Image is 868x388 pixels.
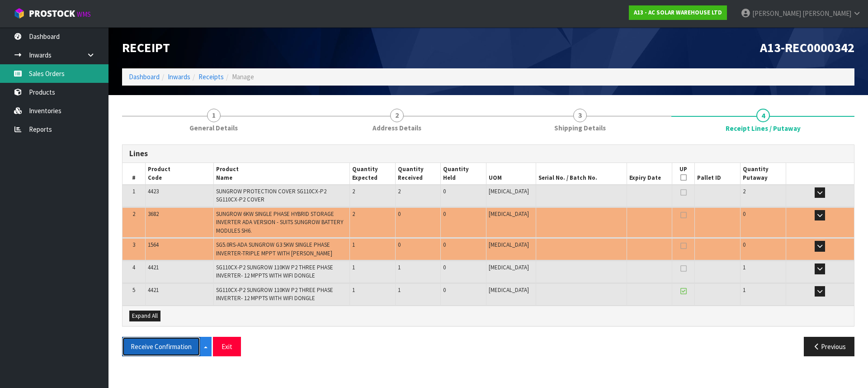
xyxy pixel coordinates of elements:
[352,187,355,195] span: 2
[672,163,695,185] th: UP
[536,163,627,185] th: Serial No. / Batch No.
[216,210,343,235] span: SUNGROW 6KW SINGLE PHASE HYBRID STORAGE INVERTER ADA VERSION - SUITS SUNGROW BATTERY MODULES SH6.
[743,241,745,249] span: 0
[129,149,847,158] h3: Lines
[804,337,854,356] button: Previous
[77,10,91,19] small: WMS
[129,72,160,81] a: Dashboard
[373,123,421,133] span: Address Details
[213,337,241,356] button: Exit
[443,187,446,195] span: 0
[398,210,401,218] span: 0
[352,263,355,271] span: 1
[726,124,801,133] span: Receipt Lines / Putaway
[390,109,404,122] span: 2
[554,123,606,133] span: Shipping Details
[132,241,135,249] span: 3
[443,263,446,271] span: 0
[398,286,401,294] span: 1
[132,312,158,320] span: Expand All
[489,210,529,218] span: [MEDICAL_DATA]
[752,9,801,18] span: [PERSON_NAME]
[129,311,160,321] button: Expand All
[443,241,446,249] span: 0
[14,8,25,19] img: cube-alt.png
[123,163,145,185] th: #
[398,187,401,195] span: 2
[232,72,254,81] span: Manage
[198,72,224,81] a: Receipts
[207,109,221,122] span: 1
[489,241,529,249] span: [MEDICAL_DATA]
[148,187,159,195] span: 4423
[489,286,529,294] span: [MEDICAL_DATA]
[122,138,854,363] span: Receipt Lines / Putaway
[122,39,170,56] span: Receipt
[168,72,190,81] a: Inwards
[489,187,529,195] span: [MEDICAL_DATA]
[352,210,355,218] span: 2
[132,263,135,271] span: 4
[148,241,159,249] span: 1564
[216,187,326,203] span: SUNGROW PROTECTION COVER SG110CX-P2 SG110CX-P2 COVER
[350,163,396,185] th: Quantity Expected
[352,286,355,294] span: 1
[213,163,350,185] th: Product Name
[741,163,786,185] th: Quantity Putaway
[216,241,332,257] span: SG5.0RS-ADA SUNGROW G3 5KW SINGLE PHASE INVERTER-TRIPLE MPPT WITH [PERSON_NAME]
[760,39,854,56] span: A13-REC0000342
[352,241,355,249] span: 1
[743,210,745,218] span: 0
[148,210,159,218] span: 3682
[634,9,722,16] strong: A13 - AC SOLAR WAREHOUSE LTD
[148,286,159,294] span: 4421
[148,263,159,271] span: 4421
[627,163,672,185] th: Expiry Date
[132,187,135,195] span: 1
[486,163,536,185] th: UOM
[443,286,446,294] span: 0
[573,109,587,122] span: 3
[441,163,486,185] th: Quantity Held
[443,210,446,218] span: 0
[802,9,851,18] span: [PERSON_NAME]
[695,163,741,185] th: Pallet ID
[743,286,745,294] span: 1
[29,8,75,19] span: ProStock
[743,187,745,195] span: 2
[132,210,135,218] span: 2
[189,123,238,133] span: General Details
[145,163,213,185] th: Product Code
[398,241,401,249] span: 0
[216,286,333,302] span: SG110CX-P2 SUNGROW 110KW P2 THREE PHASE INVERTER- 12 MPPTS WITH WIFI DONGLE
[122,337,200,356] button: Receive Confirmation
[398,263,401,271] span: 1
[216,263,333,279] span: SG110CX-P2 SUNGROW 110KW P2 THREE PHASE INVERTER- 12 MPPTS WITH WIFI DONGLE
[743,263,745,271] span: 1
[395,163,441,185] th: Quantity Received
[756,109,770,122] span: 4
[489,263,529,271] span: [MEDICAL_DATA]
[132,286,135,294] span: 5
